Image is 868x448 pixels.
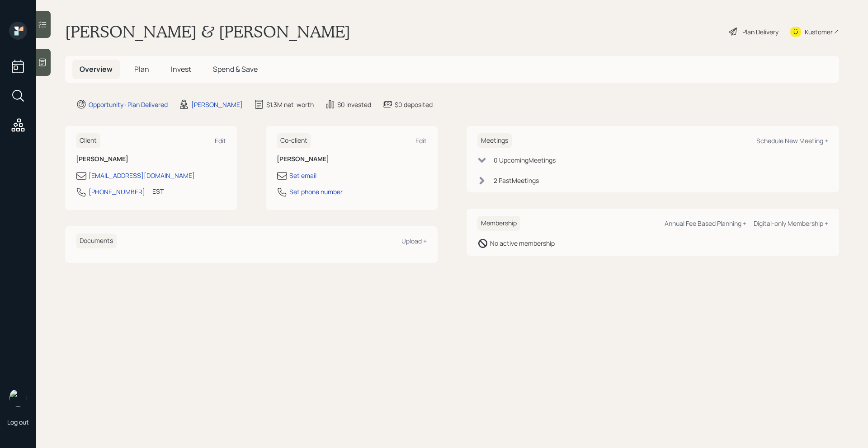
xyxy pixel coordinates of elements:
[191,100,243,109] div: [PERSON_NAME]
[477,133,512,148] h6: Meetings
[76,133,100,148] h6: Client
[665,219,746,228] div: Annual Fee Based Planning +
[395,100,433,109] div: $0 deposited
[89,171,195,180] div: [EMAIL_ADDRESS][DOMAIN_NAME]
[7,418,29,426] div: Log out
[754,219,828,228] div: Digital-only Membership +
[9,389,27,407] img: michael-russo-headshot.png
[65,22,350,42] h1: [PERSON_NAME] & [PERSON_NAME]
[494,155,556,165] div: 0 Upcoming Meeting s
[277,133,311,148] h6: Co-client
[477,216,520,231] h6: Membership
[277,155,427,163] h6: [PERSON_NAME]
[401,237,427,245] div: Upload +
[76,233,117,248] h6: Documents
[171,64,191,74] span: Invest
[134,64,149,74] span: Plan
[337,100,371,109] div: $0 invested
[215,136,226,145] div: Edit
[213,64,258,74] span: Spend & Save
[756,136,828,145] div: Schedule New Meeting +
[289,187,343,196] div: Set phone number
[89,100,168,109] div: Opportunity · Plan Delivered
[490,238,555,248] div: No active membership
[266,100,314,109] div: $1.3M net-worth
[289,171,316,180] div: Set email
[415,136,427,145] div: Edit
[805,27,833,37] div: Kustomer
[76,155,226,163] h6: [PERSON_NAME]
[152,187,164,196] div: EST
[80,64,113,74] span: Overview
[89,187,145,196] div: [PHONE_NUMBER]
[494,176,539,185] div: 2 Past Meeting s
[742,27,778,37] div: Plan Delivery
